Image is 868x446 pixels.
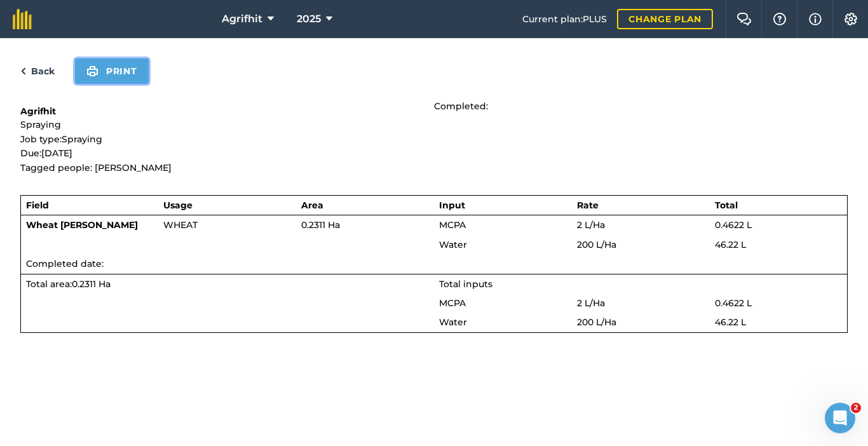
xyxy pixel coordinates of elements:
[710,215,848,235] td: 0.4622 L
[843,13,858,25] img: A cog icon
[20,118,434,132] p: Spraying
[434,195,572,215] th: Input
[434,99,848,113] p: Completed:
[75,58,149,84] button: Print
[434,313,572,332] td: Water
[20,64,26,79] img: svg+xml;base64,PHN2ZyB4bWxucz0iaHR0cDovL3d3dy53My5vcmcvMjAwMC9zdmciIHdpZHRoPSI5IiBoZWlnaHQ9IjI0Ii...
[851,403,861,413] span: 2
[710,313,848,332] td: 46.22 L
[86,64,98,79] img: svg+xml;base64,PHN2ZyB4bWxucz0iaHR0cDovL3d3dy53My5vcmcvMjAwMC9zdmciIHdpZHRoPSIxOSIgaGVpZ2h0PSIyNC...
[434,274,848,294] td: Total inputs
[26,219,138,231] strong: Wheat [PERSON_NAME]
[572,313,710,332] td: 200 L / Ha
[21,274,434,294] td: Total area : 0.2311 Ha
[572,195,710,215] th: Rate
[21,254,848,274] td: Completed date:
[20,161,434,175] p: Tagged people: [PERSON_NAME]
[434,215,572,235] td: MCPA
[434,235,572,254] td: Water
[20,132,434,146] p: Job type: Spraying
[572,294,710,313] td: 2 L / Ha
[710,294,848,313] td: 0.4622 L
[21,195,159,215] th: Field
[825,403,855,433] iframe: Intercom live chat
[296,215,434,235] td: 0.2311 Ha
[572,235,710,254] td: 200 L / Ha
[20,64,55,79] a: Back
[617,9,713,29] a: Change plan
[736,13,752,25] img: Two speech bubbles overlapping with the left bubble in the forefront
[222,11,262,27] span: Agrifhit
[158,215,296,235] td: WHEAT
[158,195,296,215] th: Usage
[296,195,434,215] th: Area
[710,195,848,215] th: Total
[20,105,434,118] h1: Agrifhit
[20,146,434,160] p: Due: [DATE]
[572,215,710,235] td: 2 L / Ha
[13,9,32,29] img: fieldmargin Logo
[772,13,787,25] img: A question mark icon
[809,11,822,27] img: svg+xml;base64,PHN2ZyB4bWxucz0iaHR0cDovL3d3dy53My5vcmcvMjAwMC9zdmciIHdpZHRoPSIxNyIgaGVpZ2h0PSIxNy...
[710,235,848,254] td: 46.22 L
[522,12,607,26] span: Current plan : PLUS
[297,11,321,27] span: 2025
[434,294,572,313] td: MCPA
